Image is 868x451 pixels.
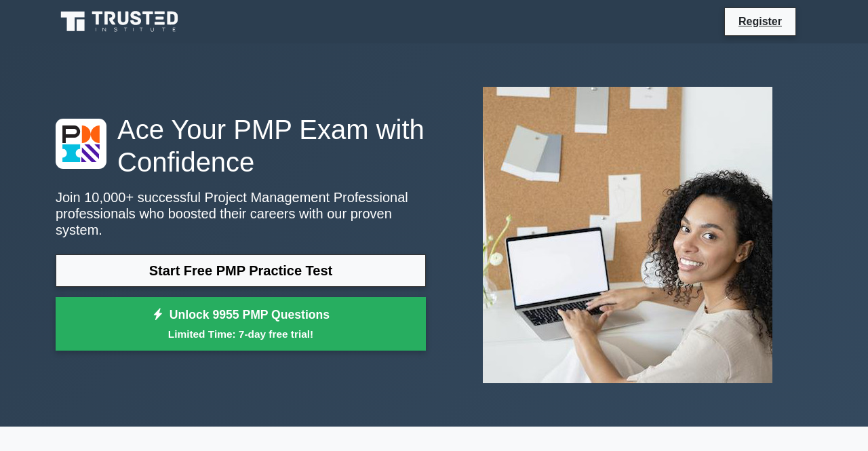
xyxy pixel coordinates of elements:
[56,189,426,238] p: Join 10,000+ successful Project Management Professional professionals who boosted their careers w...
[730,13,790,30] a: Register
[56,297,426,351] a: Unlock 9955 PMP QuestionsLimited Time: 7-day free trial!
[73,326,409,342] small: Limited Time: 7-day free trial!
[56,113,426,178] h1: Ace Your PMP Exam with Confidence
[56,254,426,287] a: Start Free PMP Practice Test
